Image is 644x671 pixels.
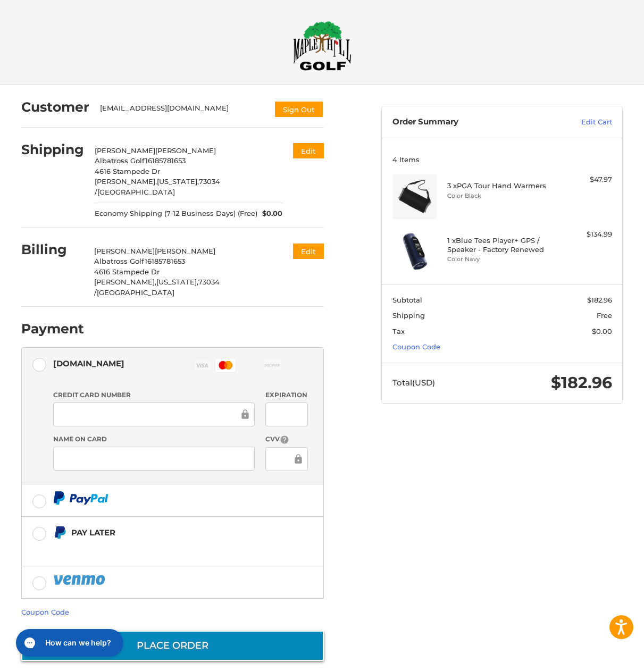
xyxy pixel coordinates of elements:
li: Color Navy [447,255,555,264]
span: $0.00 [592,327,612,335]
button: Edit [293,244,324,259]
span: Albatross Golf [94,257,145,265]
span: [PERSON_NAME] [94,247,155,255]
div: [EMAIL_ADDRESS][DOMAIN_NAME] [100,103,264,118]
span: $182.96 [587,296,612,304]
h2: Payment [21,321,84,337]
h2: Billing [21,241,83,258]
span: [PERSON_NAME] [155,146,216,155]
span: [PERSON_NAME], [94,278,156,286]
span: [US_STATE], [156,278,198,286]
a: Edit Cart [542,117,612,128]
label: Credit Card Number [53,390,255,400]
label: Name on Card [53,434,255,444]
span: Subtotal [392,296,422,304]
span: 73034 / [95,177,220,196]
span: [GEOGRAPHIC_DATA] [97,188,175,196]
span: $182.96 [551,373,612,392]
div: $47.97 [557,174,612,185]
a: Coupon Code [392,342,440,351]
span: Albatross Golf [95,156,145,165]
button: Edit [293,143,324,158]
span: Shipping [392,311,425,320]
h3: 4 Items [392,155,612,164]
span: Total (USD) [392,378,435,388]
img: Pay Later icon [53,526,66,539]
iframe: PayPal Message 1 [53,544,275,553]
span: 73034 / [94,278,220,297]
h2: Customer [21,99,89,115]
button: Sign Out [274,100,324,118]
label: CVV [265,434,308,444]
span: [PERSON_NAME], [95,177,157,186]
h3: Order Summary [392,117,542,128]
img: Maple Hill Golf [293,21,352,71]
img: PayPal icon [53,491,108,505]
div: $134.99 [557,229,612,240]
div: Pay Later [71,524,275,541]
h2: Shipping [21,141,84,158]
span: [PERSON_NAME] [155,247,215,255]
iframe: Gorgias live chat messenger [11,625,127,660]
span: Free [597,311,612,320]
span: 4616 Stampede Dr [94,267,160,276]
span: Tax [392,327,405,335]
div: [DOMAIN_NAME] [53,355,124,372]
h4: 1 x Blue Tees Player+ GPS / Speaker - Factory Renewed [447,236,555,254]
span: [GEOGRAPHIC_DATA] [97,288,174,297]
span: 4616 Stampede Dr [95,167,160,175]
label: Expiration [265,390,308,400]
button: Place Order [21,631,324,661]
span: Economy Shipping (7-12 Business Days) (Free) [95,208,257,219]
span: 16185781653 [145,257,185,265]
span: $0.00 [257,208,283,219]
span: 16185781653 [145,156,186,165]
span: [PERSON_NAME] [95,146,155,155]
a: Coupon Code [21,608,69,616]
li: Color Black [447,191,555,200]
h4: 3 x PGA Tour Hand Warmers [447,181,555,190]
img: PayPal icon [53,573,107,586]
span: [US_STATE], [157,177,199,186]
